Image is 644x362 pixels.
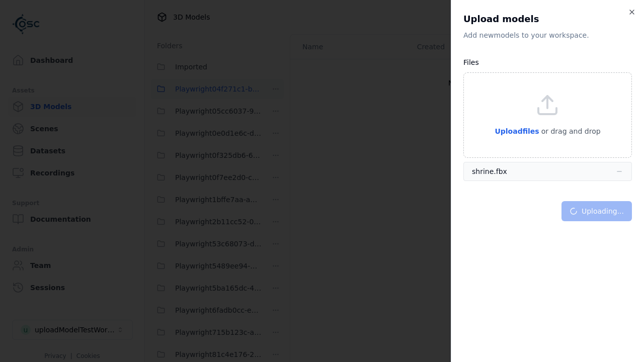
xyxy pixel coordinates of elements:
p: Add new model s to your workspace. [463,30,632,40]
span: Upload files [495,127,539,135]
p: or drag and drop [539,125,601,137]
h2: Upload models [463,12,632,26]
label: Files [463,58,479,66]
div: shrine.fbx [472,166,507,176]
